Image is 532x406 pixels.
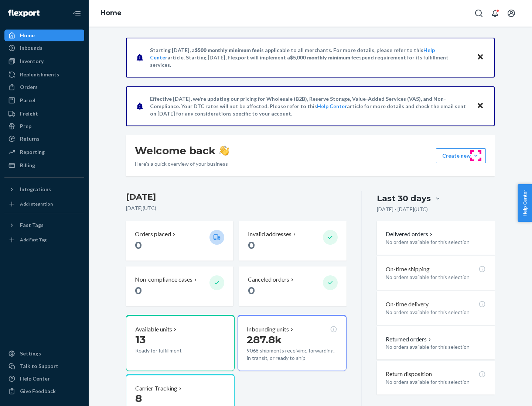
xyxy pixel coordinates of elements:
[4,55,84,67] a: Inventory
[219,145,229,156] img: hand-wave emoji
[4,234,84,246] a: Add Fast Tag
[4,108,84,120] a: Freight
[239,221,346,261] button: Invalid addresses 0
[20,186,51,193] div: Integrations
[386,300,429,309] p: On-time delivery
[247,333,282,346] span: 287.8k
[135,275,192,284] p: Non-compliance cases
[126,266,233,306] button: Non-compliance cases 0
[386,265,430,273] p: On-time shipping
[135,392,142,405] span: 8
[135,160,229,168] p: Here’s a quick overview of your business
[20,148,45,156] div: Reporting
[4,69,84,80] a: Replenishments
[69,6,84,21] button: Close Navigation
[377,193,431,204] div: Last 30 days
[135,325,172,334] p: Available units
[4,94,84,106] a: Parcel
[195,47,260,53] span: $500 monthly minimum fee
[135,284,142,297] span: 0
[20,162,35,169] div: Billing
[20,201,53,207] div: Add Integration
[135,384,177,393] p: Carrier Tracking
[135,333,146,346] span: 13
[4,133,84,145] a: Returns
[386,343,486,351] p: No orders available for this selection
[386,273,486,281] p: No orders available for this selection
[436,148,486,163] button: Create new
[4,219,84,231] button: Fast Tags
[20,135,40,142] div: Returns
[20,237,47,243] div: Add Fast Tag
[377,206,428,213] p: [DATE] - [DATE] ( UTC )
[475,52,485,63] button: Close
[386,238,486,246] p: No orders available for this selection
[4,348,84,359] a: Settings
[20,110,38,117] div: Freight
[4,373,84,385] a: Help Center
[4,183,84,195] button: Integrations
[504,6,519,21] button: Open account menu
[4,81,84,93] a: Orders
[8,10,40,17] img: Flexport logo
[135,144,229,157] h1: Welcome back
[20,44,42,52] div: Inbounds
[20,388,56,395] div: Give Feedback
[126,204,347,212] p: [DATE] ( UTC )
[20,123,31,130] div: Prep
[248,239,255,251] span: 0
[317,103,347,109] a: Help Center
[20,362,58,370] div: Talk to Support
[20,32,35,39] div: Home
[20,375,50,382] div: Help Center
[248,275,289,284] p: Canceled orders
[4,30,84,41] a: Home
[20,97,35,104] div: Parcel
[126,221,233,261] button: Orders placed 0
[475,101,485,111] button: Close
[95,3,127,24] ol: breadcrumbs
[247,347,337,362] p: 9068 shipments receiving, forwarding, in transit, or ready to ship
[4,146,84,158] a: Reporting
[4,120,84,132] a: Prep
[4,198,84,210] a: Add Integration
[290,54,359,61] span: $5,000 monthly minimum fee
[386,309,486,316] p: No orders available for this selection
[248,230,291,238] p: Invalid addresses
[150,95,470,117] p: Effective [DATE], we're updating our pricing for Wholesale (B2B), Reserve Storage, Value-Added Se...
[20,221,44,229] div: Fast Tags
[135,347,204,354] p: Ready for fulfillment
[386,335,433,344] button: Returned orders
[248,284,255,297] span: 0
[239,266,346,306] button: Canceled orders 0
[150,47,470,69] p: Starting [DATE], a is applicable to all merchants. For more details, please refer to this article...
[386,378,486,386] p: No orders available for this selection
[135,230,171,238] p: Orders placed
[4,385,84,397] button: Give Feedback
[100,9,122,17] a: Home
[238,315,346,371] button: Inbounding units287.8k9068 shipments receiving, forwarding, in transit, or ready to ship
[20,71,59,78] div: Replenishments
[4,360,84,372] a: Talk to Support
[126,191,347,203] h3: [DATE]
[4,42,84,54] a: Inbounds
[20,83,38,91] div: Orders
[20,350,41,357] div: Settings
[386,370,432,378] p: Return disposition
[518,184,532,222] button: Help Center
[20,58,44,65] div: Inventory
[488,6,502,21] button: Open notifications
[135,239,142,251] span: 0
[247,325,289,334] p: Inbounding units
[126,315,235,371] button: Available units13Ready for fulfillment
[386,230,434,238] button: Delivered orders
[4,159,84,171] a: Billing
[471,6,486,21] button: Open Search Box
